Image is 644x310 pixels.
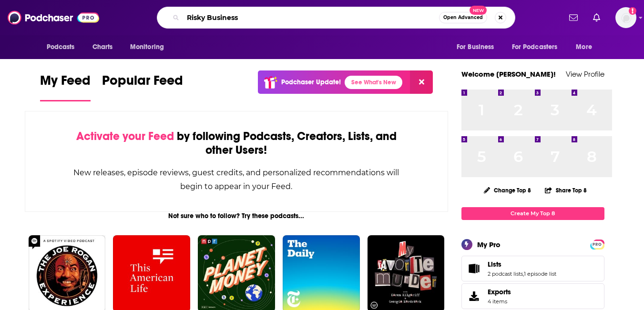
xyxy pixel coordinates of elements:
[488,260,501,269] span: Lists
[465,262,484,275] a: Lists
[281,78,341,86] p: Podchaser Update!
[40,38,87,56] button: open menu
[40,72,91,101] a: My Feed
[461,256,604,281] span: Lists
[569,38,604,56] button: open menu
[589,10,604,26] a: Show notifications dropdown
[461,283,604,309] a: Exports
[157,7,515,29] div: Search podcasts, credits, & more...
[86,38,119,56] a: Charts
[477,240,501,249] div: My Pro
[566,70,604,79] a: View Profile
[478,184,537,196] button: Change Top 8
[92,40,113,54] span: Charts
[506,38,572,56] button: open menu
[488,298,511,305] span: 4 items
[544,181,587,200] button: Share Top 8
[592,241,603,248] span: PRO
[457,40,494,54] span: For Business
[40,72,91,94] span: My Feed
[488,260,556,269] a: Lists
[488,288,511,296] span: Exports
[488,270,523,277] a: 2 podcast lists
[592,240,603,247] a: PRO
[47,40,75,54] span: Podcasts
[470,6,487,15] span: New
[25,212,449,220] div: Not sure who to follow? Try these podcasts...
[450,38,506,56] button: open menu
[183,10,439,25] input: Search podcasts, credits, & more...
[615,7,636,28] img: User Profile
[8,9,99,27] img: Podchaser - Follow, Share and Rate Podcasts
[102,72,183,101] a: Popular Feed
[615,7,636,28] span: Logged in as kindrieri
[439,12,487,23] button: Open AdvancedNew
[523,270,524,277] span: ,
[102,72,183,94] span: Popular Feed
[629,7,636,15] svg: Add a profile image
[465,290,484,303] span: Exports
[345,76,402,89] a: See What's New
[443,15,483,20] span: Open Advanced
[576,40,592,54] span: More
[73,130,400,157] div: by following Podcasts, Creators, Lists, and other Users!
[73,166,400,193] div: New releases, episode reviews, guest credits, and personalized recommendations will begin to appe...
[615,7,636,28] button: Show profile menu
[461,70,556,79] a: Welcome [PERSON_NAME]!
[461,207,604,220] a: Create My Top 8
[130,40,164,54] span: Monitoring
[512,40,558,54] span: For Podcasters
[524,270,556,277] a: 1 episode list
[565,10,582,26] a: Show notifications dropdown
[76,129,174,143] span: Activate your Feed
[123,38,176,56] button: open menu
